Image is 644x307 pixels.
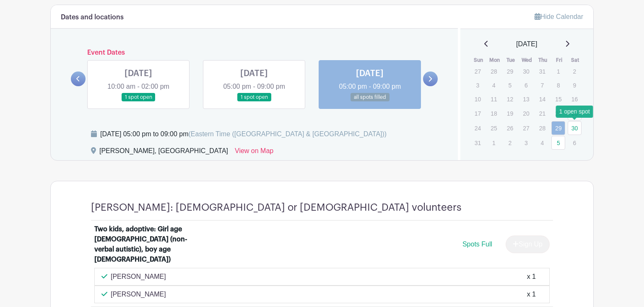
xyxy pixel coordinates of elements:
[503,79,517,92] p: 5
[503,122,517,135] p: 26
[568,93,582,106] p: 16
[471,65,485,78] p: 27
[471,107,485,120] p: 17
[535,13,583,20] a: Hide Calendar
[462,241,492,248] span: Spots Full
[487,65,501,78] p: 28
[519,122,533,135] p: 27
[503,136,517,149] p: 2
[503,107,517,120] p: 19
[61,13,124,21] h6: Dates and locations
[551,121,565,135] a: 29
[516,39,537,49] span: [DATE]
[99,146,228,159] div: [PERSON_NAME], [GEOGRAPHIC_DATA]
[487,107,501,120] p: 18
[235,146,273,159] a: View on Map
[471,93,485,106] p: 10
[100,129,387,139] div: [DATE] 05:00 pm to 09:00 pm
[535,107,549,120] p: 21
[527,289,536,299] div: x 1
[551,56,567,64] th: Fri
[535,65,549,78] p: 31
[519,107,533,120] p: 20
[551,136,565,150] a: 5
[470,56,487,64] th: Sun
[111,289,166,299] p: [PERSON_NAME]
[91,201,462,214] h4: [PERSON_NAME]: [DEMOGRAPHIC_DATA] or [DEMOGRAPHIC_DATA] volunteers
[519,65,533,78] p: 30
[519,136,533,149] p: 3
[556,106,593,118] div: 1 open spot
[471,136,485,149] p: 31
[527,272,536,282] div: x 1
[551,79,565,92] p: 8
[535,56,551,64] th: Thu
[503,65,517,78] p: 29
[568,136,582,149] p: 6
[471,79,485,92] p: 3
[535,79,549,92] p: 7
[568,79,582,92] p: 9
[486,56,503,64] th: Mon
[567,56,584,64] th: Sat
[535,93,549,106] p: 14
[86,49,423,57] h6: Event Dates
[535,122,549,135] p: 28
[487,79,501,92] p: 4
[503,93,517,106] p: 12
[487,122,501,135] p: 25
[568,121,582,135] a: 30
[519,56,535,64] th: Wed
[487,93,501,106] p: 11
[111,272,166,282] p: [PERSON_NAME]
[568,65,582,78] p: 2
[551,107,565,120] p: 22
[188,130,387,138] span: (Eastern Time ([GEOGRAPHIC_DATA] & [GEOGRAPHIC_DATA]))
[551,93,565,106] p: 15
[487,136,501,149] p: 1
[551,65,565,78] p: 1
[94,224,198,265] div: Two kids, adoptive: Girl age [DEMOGRAPHIC_DATA] (non-verbal autistic), boy age [DEMOGRAPHIC_DATA])
[519,79,533,92] p: 6
[503,56,519,64] th: Tue
[535,136,549,149] p: 4
[519,93,533,106] p: 13
[471,122,485,135] p: 24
